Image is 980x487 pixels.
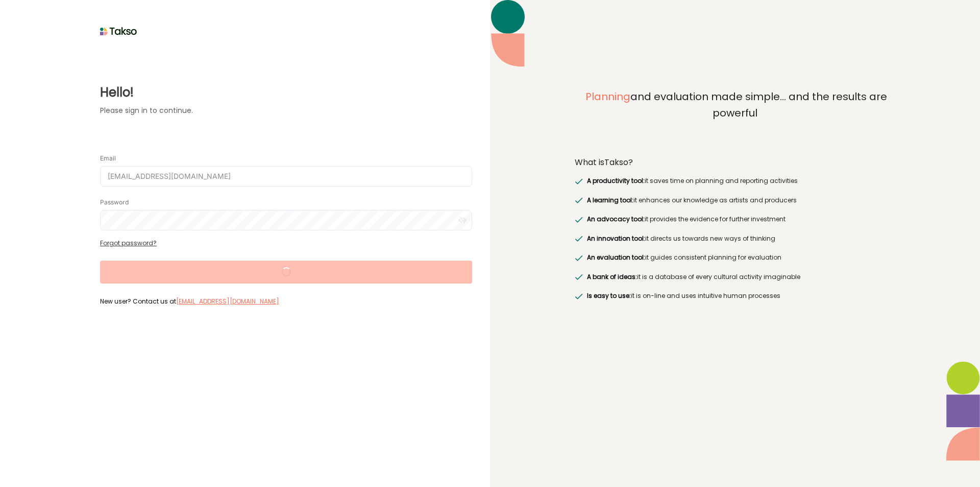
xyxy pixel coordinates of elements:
[587,176,645,185] span: A productivity tool:
[587,215,645,223] span: An advocacy tool:
[585,89,630,104] span: Planning
[575,157,633,168] label: What is
[587,196,633,204] span: A learning tool:
[176,297,279,306] a: [EMAIL_ADDRESS][DOMAIN_NAME]
[575,293,583,299] img: greenRight
[176,296,279,307] label: [EMAIL_ADDRESS][DOMAIN_NAME]
[100,24,137,39] img: taksoLoginLogo
[584,272,800,282] label: it is a database of every cultural activity imaginable
[587,234,645,243] span: An innovation tool:
[575,236,583,242] img: greenRight
[587,272,637,281] span: A bank of ideas:
[575,255,583,261] img: greenRight
[584,252,781,263] label: it guides consistent planning for evaluation
[584,291,780,301] label: it is on-line and uses intuitive human processes
[100,239,157,247] a: Forgot password?
[584,176,797,186] label: it saves time on planning and reporting activities
[575,197,583,203] img: greenRight
[584,214,785,224] label: it provides the evidence for further investment
[584,195,796,205] label: it enhances our knowledge as artists and producers
[100,83,472,102] label: Hello!
[100,105,472,116] label: Please sign in to continue.
[575,89,895,144] label: and evaluation made simple... and the results are powerful
[575,178,583,184] img: greenRight
[604,156,633,168] span: Takso?
[100,296,472,306] label: New user? Contact us at
[100,198,129,206] label: Password
[575,217,583,223] img: greenRight
[587,253,645,262] span: An evaluation tool:
[100,154,116,163] label: Email
[587,291,631,300] span: Is easy to use:
[575,274,583,280] img: greenRight
[584,234,775,244] label: it directs us towards new ways of thinking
